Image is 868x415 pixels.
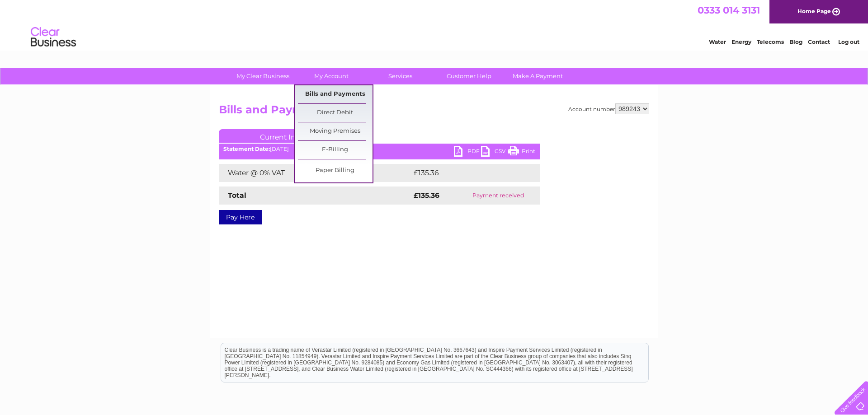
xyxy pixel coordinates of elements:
a: Current Invoice [219,129,354,143]
strong: Total [228,191,246,200]
h2: Bills and Payments [219,103,649,121]
td: Water @ 0% VAT [219,164,411,182]
a: Contact [808,38,830,45]
a: Customer Help [432,68,506,84]
a: Log out [838,38,859,45]
td: £135.36 [411,164,523,182]
div: [DATE] [219,146,540,152]
a: My Clear Business [226,68,300,84]
div: Account number [568,103,649,114]
a: Make A Payment [500,68,575,84]
a: Blog [789,38,802,45]
img: logo.png [30,23,76,51]
strong: £135.36 [414,191,439,200]
div: Clear Business is a trading name of Verastar Limited (registered in [GEOGRAPHIC_DATA] No. 3667643... [221,5,648,44]
a: Services [363,68,438,84]
a: Print [508,146,535,159]
td: Payment received [457,187,540,205]
a: Energy [731,38,751,45]
a: Pay Here [219,210,262,224]
a: Direct Debit [298,104,373,122]
a: Water [709,38,726,45]
b: Statement Date: [223,145,270,152]
a: My Account [294,68,369,84]
a: PDF [454,146,481,159]
a: CSV [481,146,508,159]
a: E-Billing [298,141,373,159]
a: Moving Premises [298,122,373,140]
a: Telecoms [757,38,784,45]
a: 0333 014 3131 [698,5,760,16]
a: Paper Billing [298,162,373,180]
a: Bills and Payments [298,85,373,103]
